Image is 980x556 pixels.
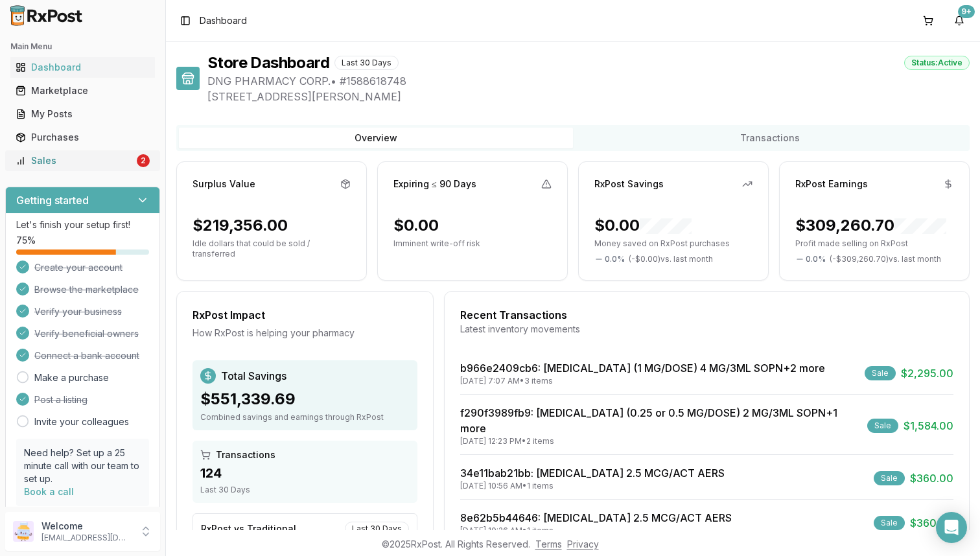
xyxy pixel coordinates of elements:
p: Need help? Set up a 25 minute call with our team to set up. [24,446,141,485]
button: My Posts [5,104,160,124]
div: 9+ [958,5,975,18]
span: ( - $309,260.70 ) vs. last month [830,254,941,264]
a: Sales2 [10,149,155,172]
div: [DATE] 12:23 PM • 2 items [460,436,862,446]
div: [DATE] 7:07 AM • 3 items [460,376,825,386]
a: Purchases [10,126,155,149]
div: Sale [865,366,896,380]
div: $219,356.00 [192,215,288,236]
div: [DATE] 10:56 AM • 1 items [460,481,725,491]
div: Sale [874,516,905,530]
button: Marketplace [5,80,160,101]
span: DNG PHARMACY CORP. • # 1588618748 [207,73,970,89]
button: Overview [179,128,573,148]
p: Profit made selling on RxPost [795,238,953,249]
span: Create your account [34,261,122,274]
span: ( - $0.00 ) vs. last month [629,254,713,264]
span: $360.00 [910,470,953,486]
p: Welcome [41,520,132,533]
a: 34e11bab21bb: [MEDICAL_DATA] 2.5 MCG/ACT AERS [460,467,725,480]
div: Marketplace [16,84,150,97]
div: Sales [16,154,134,167]
span: Transactions [216,448,275,461]
button: Purchases [5,127,160,148]
div: [DATE] 10:26 AM • 1 items [460,526,732,536]
button: 9+ [949,10,970,31]
div: Open Intercom Messenger [936,512,967,543]
a: Make a purchase [34,371,109,384]
p: Idle dollars that could be sold / transferred [192,238,351,259]
span: Connect a bank account [34,349,139,362]
div: Status: Active [904,56,970,70]
span: Verify beneficial owners [34,327,139,340]
div: Latest inventory movements [460,323,953,336]
div: How RxPost is helping your pharmacy [192,327,417,340]
h3: Getting started [16,192,89,208]
div: Last 30 Days [334,56,399,70]
h2: Main Menu [10,41,155,52]
a: 8e62b5b44646: [MEDICAL_DATA] 2.5 MCG/ACT AERS [460,511,732,524]
button: Sales2 [5,150,160,171]
p: Money saved on RxPost purchases [594,238,752,249]
div: $0.00 [594,215,692,236]
span: 0.0 % [605,254,625,264]
div: Sale [867,419,898,433]
p: Let's finish your setup first! [16,218,149,231]
div: RxPost vs Traditional [201,522,296,535]
span: Dashboard [200,14,247,27]
button: Transactions [573,128,967,148]
div: RxPost Savings [594,178,664,191]
div: Last 30 Days [200,485,410,495]
div: $551,339.69 [200,389,410,410]
span: 75 % [16,234,36,247]
a: Marketplace [10,79,155,102]
a: Book a call [24,486,74,497]
div: $0.00 [393,215,439,236]
a: f290f3989fb9: [MEDICAL_DATA] (0.25 or 0.5 MG/DOSE) 2 MG/3ML SOPN+1 more [460,406,837,435]
div: Dashboard [16,61,150,74]
span: $360.00 [910,515,953,531]
div: $309,260.70 [795,215,946,236]
a: My Posts [10,102,155,126]
button: Dashboard [5,57,160,78]
span: Verify your business [34,305,122,318]
div: Last 30 Days [345,522,409,536]
a: Invite your colleagues [34,415,129,428]
a: b966e2409cb6: [MEDICAL_DATA] (1 MG/DOSE) 4 MG/3ML SOPN+2 more [460,362,825,375]
div: Sale [874,471,905,485]
div: Surplus Value [192,178,255,191]
p: [EMAIL_ADDRESS][DOMAIN_NAME] [41,533,132,543]
span: $1,584.00 [904,418,953,434]
nav: breadcrumb [200,14,247,27]
span: Total Savings [221,368,286,384]
a: Dashboard [10,56,155,79]
span: $2,295.00 [901,365,953,381]
div: Combined savings and earnings through RxPost [200,412,410,423]
div: 124 [200,464,410,482]
span: Browse the marketplace [34,283,139,296]
a: Privacy [567,539,599,550]
h1: Store Dashboard [207,52,329,73]
span: [STREET_ADDRESS][PERSON_NAME] [207,89,970,104]
img: User avatar [13,521,34,542]
p: Imminent write-off risk [393,238,552,249]
div: Expiring ≤ 90 Days [393,178,476,191]
div: RxPost Impact [192,307,417,323]
a: Terms [535,539,562,550]
div: Recent Transactions [460,307,953,323]
div: RxPost Earnings [795,178,868,191]
img: RxPost Logo [5,5,88,26]
span: Post a listing [34,393,87,406]
div: Purchases [16,131,150,144]
div: My Posts [16,108,150,121]
div: 2 [137,154,150,167]
span: 0.0 % [806,254,826,264]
